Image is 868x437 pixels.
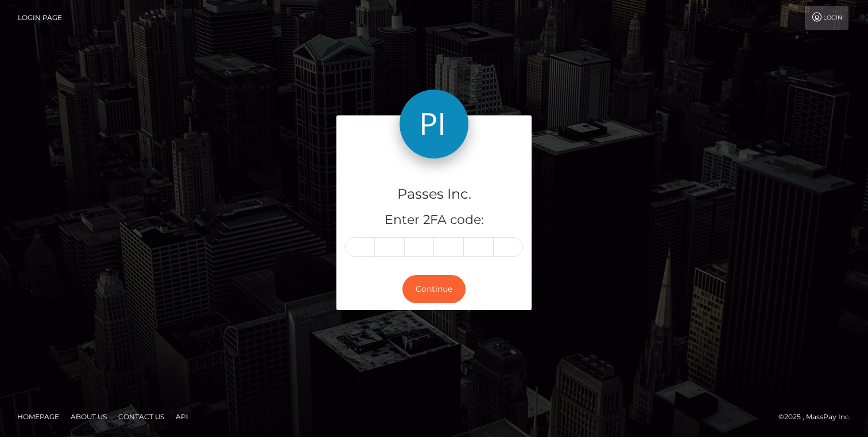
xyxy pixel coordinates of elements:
h4: Passes Inc. [345,184,523,204]
a: API [171,408,193,426]
a: Contact Us [114,408,169,426]
a: Login Page [18,6,62,30]
img: Passes Inc. [400,90,468,158]
h5: Enter 2FA code: [345,211,523,229]
div: © 2025 , MassPay Inc. [778,411,859,423]
a: Homepage [13,408,64,426]
a: About Us [66,408,111,426]
button: Continue [402,275,466,303]
a: Login [805,6,848,30]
